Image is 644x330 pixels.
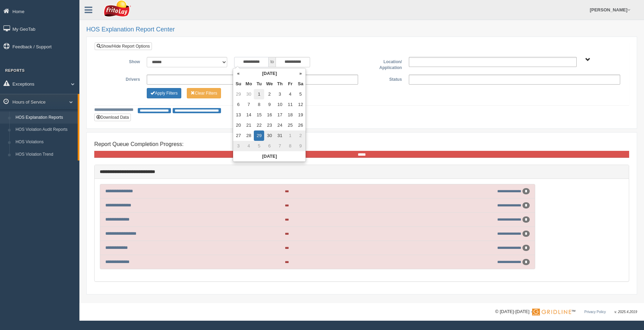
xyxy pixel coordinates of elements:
[233,99,243,110] td: 6
[295,141,306,151] td: 9
[254,141,264,151] td: 5
[12,148,78,161] a: HOS Violation Trend
[285,89,295,99] td: 4
[285,99,295,110] td: 11
[295,110,306,120] td: 19
[254,79,264,89] th: Tu
[275,130,285,141] td: 31
[495,308,637,316] div: © [DATE]-[DATE] - ™
[295,130,306,141] td: 2
[12,111,78,124] a: HOS Explanation Reports
[243,99,254,110] td: 7
[285,79,295,89] th: Fr
[362,57,405,71] label: Location/ Application
[264,130,275,141] td: 30
[285,110,295,120] td: 18
[233,79,243,89] th: Su
[615,310,637,314] span: v. 2025.4.2019
[243,130,254,141] td: 28
[12,136,78,148] a: HOS Violations
[285,130,295,141] td: 1
[264,99,275,110] td: 9
[243,110,254,120] td: 14
[264,110,275,120] td: 16
[264,79,275,89] th: We
[94,114,131,121] button: Download Data
[254,110,264,120] td: 15
[275,89,285,99] td: 3
[254,120,264,130] td: 22
[295,120,306,130] td: 26
[233,130,243,141] td: 27
[264,141,275,151] td: 6
[254,130,264,141] td: 29
[275,99,285,110] td: 10
[584,310,606,314] a: Privacy Policy
[12,124,78,136] a: HOS Violation Audit Reports
[95,42,152,50] a: Show/Hide Report Options
[285,141,295,151] td: 8
[233,141,243,151] td: 3
[295,99,306,110] td: 12
[275,110,285,120] td: 17
[243,141,254,151] td: 4
[532,309,571,316] img: Gridline
[233,110,243,120] td: 13
[275,79,285,89] th: Th
[147,88,181,98] button: Change Filter Options
[86,26,637,33] h2: HOS Explanation Report Center
[243,68,295,79] th: [DATE]
[100,57,143,65] label: Show
[362,75,405,83] label: Status
[295,79,306,89] th: Sa
[275,120,285,130] td: 24
[275,141,285,151] td: 7
[295,89,306,99] td: 5
[264,89,275,99] td: 2
[243,120,254,130] td: 21
[100,75,143,83] label: Drivers
[94,141,629,147] h4: Report Queue Completion Progress:
[233,89,243,99] td: 29
[187,88,221,98] button: Change Filter Options
[269,57,276,67] span: to
[285,120,295,130] td: 25
[264,120,275,130] td: 23
[233,120,243,130] td: 20
[233,151,306,162] th: [DATE]
[295,68,306,79] th: »
[254,99,264,110] td: 8
[243,89,254,99] td: 30
[254,89,264,99] td: 1
[243,79,254,89] th: Mo
[233,68,243,79] th: «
